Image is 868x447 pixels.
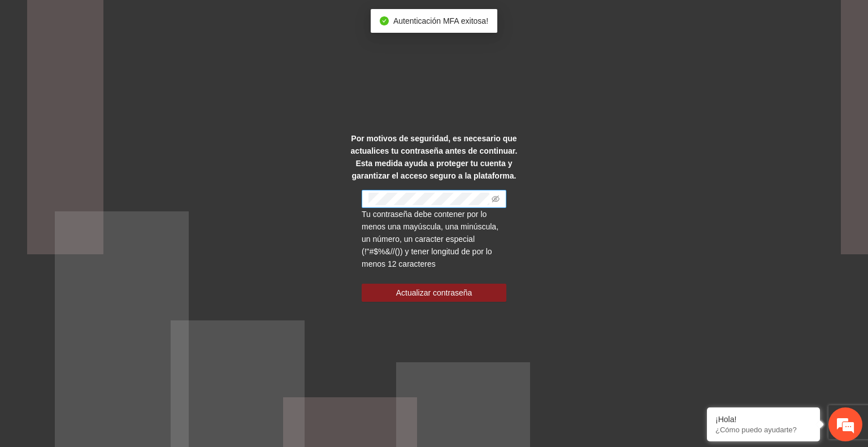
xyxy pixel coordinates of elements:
span: Autenticación MFA exitosa! [393,16,488,25]
strong: Por motivos de seguridad, es necesario que actualices tu contraseña antes de continuar. Esta medi... [351,134,518,180]
div: ¡Hola! [715,415,811,424]
button: Actualizar contraseña [362,284,506,302]
div: Chatee con nosotros ahora [59,58,190,72]
textarea: Escriba su mensaje y pulse “Intro” [6,309,215,348]
p: ¿Cómo puedo ayudarte? [715,426,811,434]
span: eye-invisible [492,195,500,203]
span: check-circle [380,16,389,25]
span: Actualizar contraseña [396,287,472,299]
div: Minimizar ventana de chat en vivo [185,6,212,33]
span: Estamos en línea. [66,151,156,265]
span: Tu contraseña debe contener por lo menos una mayúscula, una minúscula, un número, un caracter esp... [362,210,498,268]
